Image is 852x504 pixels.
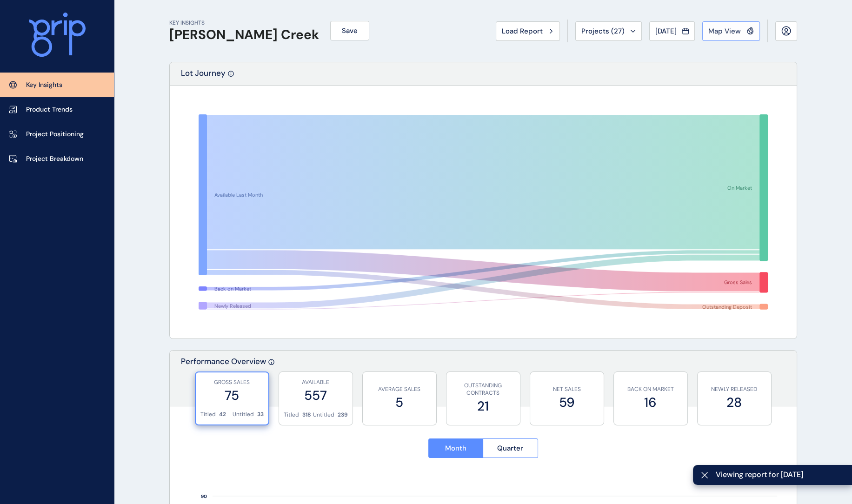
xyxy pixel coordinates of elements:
[26,130,84,139] p: Project Positioning
[445,444,466,453] span: Month
[342,26,358,35] span: Save
[181,68,226,85] p: Lot Journey
[502,27,543,36] span: Load Report
[451,397,515,415] label: 21
[451,382,515,398] p: OUTSTANDING CONTRACTS
[257,411,264,418] p: 33
[428,438,483,458] button: Month
[716,470,845,480] span: Viewing report for [DATE]
[169,27,319,43] h1: [PERSON_NAME] Creek
[284,378,348,386] p: AVAILABLE
[169,19,319,27] p: KEY INSIGHTS
[581,27,625,36] span: Projects ( 27 )
[284,386,348,405] label: 557
[702,393,766,411] label: 28
[330,21,369,40] button: Save
[483,438,538,458] button: Quarter
[201,493,207,499] text: 90
[535,385,599,393] p: NET SALES
[367,393,432,411] label: 5
[702,385,766,393] p: NEWLY RELEASED
[575,21,642,41] button: Projects (27)
[367,385,432,393] p: AVERAGE SALES
[26,105,73,114] p: Product Trends
[619,393,683,411] label: 16
[535,393,599,411] label: 59
[302,411,311,419] p: 318
[233,411,254,418] p: Untitled
[619,385,683,393] p: BACK ON MARKET
[284,411,299,419] p: Titled
[313,411,334,419] p: Untitled
[200,411,216,418] p: Titled
[338,411,348,419] p: 239
[496,21,560,41] button: Load Report
[702,21,760,41] button: Map View
[655,27,677,36] span: [DATE]
[219,411,226,418] p: 42
[26,154,83,164] p: Project Breakdown
[200,386,264,405] label: 75
[200,378,264,386] p: GROSS SALES
[708,27,741,36] span: Map View
[26,80,62,90] p: Key Insights
[497,444,523,453] span: Quarter
[181,356,266,406] p: Performance Overview
[649,21,695,41] button: [DATE]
